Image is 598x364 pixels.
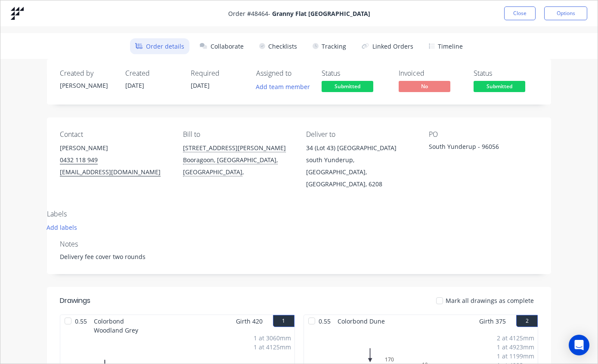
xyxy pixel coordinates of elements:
span: Submitted [322,81,373,92]
button: Tracking [307,38,351,54]
div: , [183,154,292,178]
span: Order # 48464 - [228,9,370,18]
div: [PERSON_NAME] [60,81,112,90]
span: Girth 375 [479,315,506,327]
div: Invoiced [399,69,463,77]
span: Colorbond Woodland Grey [90,315,151,330]
div: Drawings [60,296,90,306]
div: Labels [47,210,249,218]
div: [PERSON_NAME] [60,142,169,154]
div: Delivery fee cover two rounds [60,252,538,261]
div: Status [322,69,373,77]
div: [PERSON_NAME]0432 118 949[EMAIL_ADDRESS][DOMAIN_NAME] [60,142,169,178]
span: Girth 420 [236,315,263,327]
span: Submitted [474,81,525,92]
span: Colorbond Dune [334,315,394,330]
div: south Yunderup, [GEOGRAPHIC_DATA], [GEOGRAPHIC_DATA], 6208 [306,154,415,190]
button: 2 [516,315,538,327]
div: South Yunderup - 96056 [429,142,536,154]
span: [DATE] [125,81,144,89]
button: Close [504,6,536,20]
div: 2 at 4125mm [497,333,534,342]
button: Add team member [251,81,315,93]
span: No [399,81,450,92]
div: 34 (Lot 43) [GEOGRAPHIC_DATA]south Yunderup, [GEOGRAPHIC_DATA], [GEOGRAPHIC_DATA], 6208 [306,142,415,190]
div: 1 at 3060mm [254,333,291,342]
strong: Granny Flat [GEOGRAPHIC_DATA] [272,9,370,18]
button: Options [544,6,587,20]
div: Required [191,69,242,77]
img: Factory [11,7,24,20]
button: Submitted [474,81,525,94]
button: 1 [273,315,294,327]
div: [STREET_ADDRESS][PERSON_NAME]Booragoon, [GEOGRAPHIC_DATA], [GEOGRAPHIC_DATA], [183,142,292,178]
div: 1 at 1199mm [497,352,534,361]
div: Bill to [183,130,292,139]
button: Checklists [254,38,302,54]
div: Status [474,69,538,77]
div: 1 at 4125mm [254,342,291,352]
div: Deliver to [306,130,415,139]
div: Created by [60,69,112,77]
span: 0.55 [315,315,334,330]
div: Assigned to [256,69,308,77]
span: [DATE] [191,81,210,89]
span: Mark all drawings as complete [446,296,534,305]
div: 34 (Lot 43) [GEOGRAPHIC_DATA] [306,142,415,154]
button: Submitted [322,81,373,94]
button: Order details [130,38,189,54]
span: 0.55 [71,315,90,330]
div: PO [429,130,538,139]
div: Notes [60,240,538,248]
button: Timeline [424,38,468,54]
button: Add team member [256,81,315,93]
button: Linked Orders [356,38,418,54]
div: Contact [60,130,169,139]
div: Open Intercom Messenger [569,335,589,355]
div: Created [125,69,177,77]
button: Collaborate [195,38,249,54]
button: Add labels [42,222,82,233]
div: 1 at 4923mm [497,342,534,352]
